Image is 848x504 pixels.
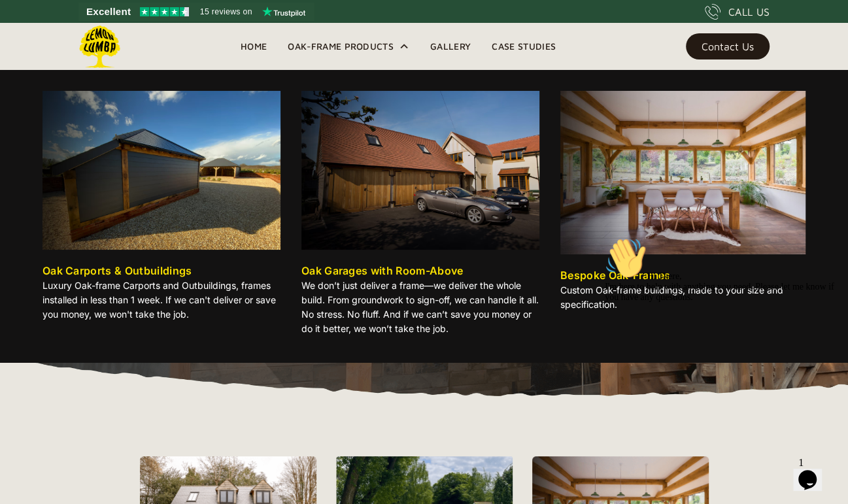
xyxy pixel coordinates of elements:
div: Oak-Frame Products [288,39,394,54]
a: Oak Carports & OutbuildingsLuxury Oak-frame Carports and Outbuildings, frames installed in less t... [42,91,280,327]
iframe: chat widget [600,232,835,445]
p: Custom Oak-frame buildings, made to your size and specification. [560,283,806,312]
div: Oak Carports & Outbuildings [42,263,192,278]
img: :wave: [5,5,47,47]
div: 👋Hi There,I'm here to help with anything you need. Please let me know if you have any questions. [5,5,241,71]
a: Oak Garages with Room-AboveWe don’t just deliver a frame—we deliver the whole build. From groundw... [301,91,539,341]
a: Gallery [420,37,481,56]
iframe: chat widget [793,452,835,491]
span: Excellent [86,4,131,20]
span: 15 reviews on [200,4,252,20]
a: CALL US [705,4,770,20]
span: Hi There, I'm here to help with anything you need. Please let me know if you have any questions. [5,39,235,70]
div: Oak Garages with Room-Above [301,263,464,278]
a: Contact Us [686,33,770,59]
a: See Lemon Lumba reviews on Trustpilot [78,3,314,21]
p: We don’t just deliver a frame—we deliver the whole build. From groundwork to sign-off, we can han... [301,278,539,336]
div: Contact Us [702,42,754,51]
a: Case Studies [481,37,566,56]
div: CALL US [728,4,770,20]
p: Luxury Oak-frame Carports and Outbuildings, frames installed in less than 1 week. If we can't del... [42,278,280,322]
a: Home [230,37,277,56]
div: Bespoke Oak-Frames [560,267,671,283]
img: Trustpilot logo [262,7,305,17]
div: Oak-Frame Products [277,23,420,70]
a: Bespoke Oak-FramesCustom Oak-frame buildings, made to your size and specification. [560,91,806,317]
img: Trustpilot 4.5 stars [140,7,189,16]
